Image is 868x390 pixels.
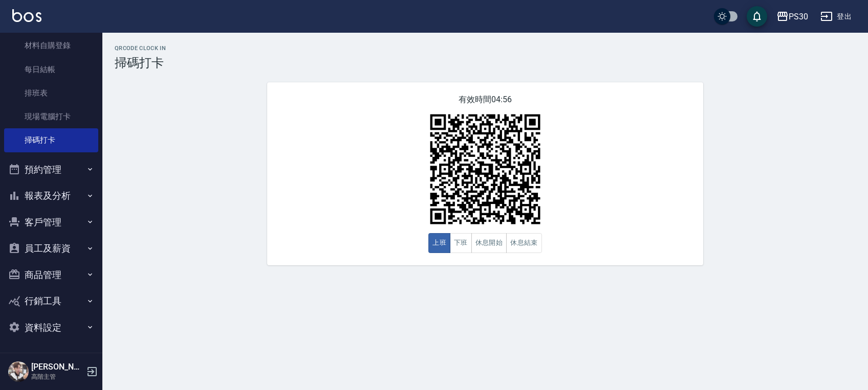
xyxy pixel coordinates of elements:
[747,6,767,27] button: save
[12,9,41,22] img: Logo
[4,156,98,183] button: 預約管理
[4,128,98,152] a: 掃碼打卡
[4,105,98,128] a: 現場電腦打卡
[471,233,507,253] button: 休息開始
[789,10,808,23] div: PS30
[115,56,856,70] h3: 掃碼打卡
[8,361,29,382] img: Person
[4,314,98,341] button: 資料設定
[450,233,472,253] button: 下班
[4,235,98,262] button: 員工及薪資
[4,262,98,288] button: 商品管理
[31,372,83,381] p: 高階主管
[816,7,856,26] button: 登出
[4,81,98,105] a: 排班表
[772,6,812,27] button: PS30
[4,58,98,81] a: 每日結帳
[31,362,83,372] h5: [PERSON_NAME]
[506,233,542,253] button: 休息結束
[4,182,98,209] button: 報表及分析
[4,288,98,314] button: 行銷工具
[4,209,98,236] button: 客戶管理
[428,233,450,253] button: 上班
[4,34,98,57] a: 材料自購登錄
[267,82,703,265] div: 有效時間 04:56
[115,45,856,52] h2: QRcode Clock In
